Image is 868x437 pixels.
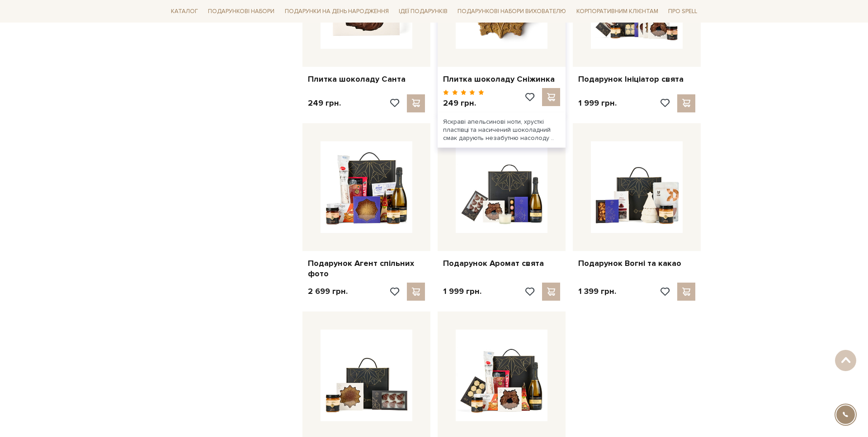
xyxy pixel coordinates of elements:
p: 2 699 грн. [308,286,348,297]
a: Ідеї подарунків [395,5,451,19]
p: 249 грн. [308,98,341,108]
a: Подарунок Вогні та какао [578,258,695,269]
div: Яскраві апельсинові ноти, хрусткі пластівці та насичений шоколадний смак дарують незабутню насоло... [438,112,566,148]
a: Подарункові набори [204,5,278,19]
a: Про Spell [665,5,701,19]
p: 249 грн. [443,98,484,108]
p: 1 999 грн. [578,98,617,108]
p: 1 399 грн. [578,286,616,297]
a: Подарункові набори вихователю [454,4,570,19]
a: Подарунок Аромат свята [443,258,560,269]
a: Каталог [167,5,202,19]
a: Подарунки на День народження [281,5,392,19]
a: Корпоративним клієнтам [573,4,662,19]
a: Подарунок Ініціатор свята [578,74,695,84]
p: 1 999 грн. [443,286,481,297]
a: Плитка шоколаду Санта [308,74,425,84]
a: Плитка шоколаду Сніжинка [443,74,560,84]
a: Подарунок Агент спільних фото [308,258,425,279]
